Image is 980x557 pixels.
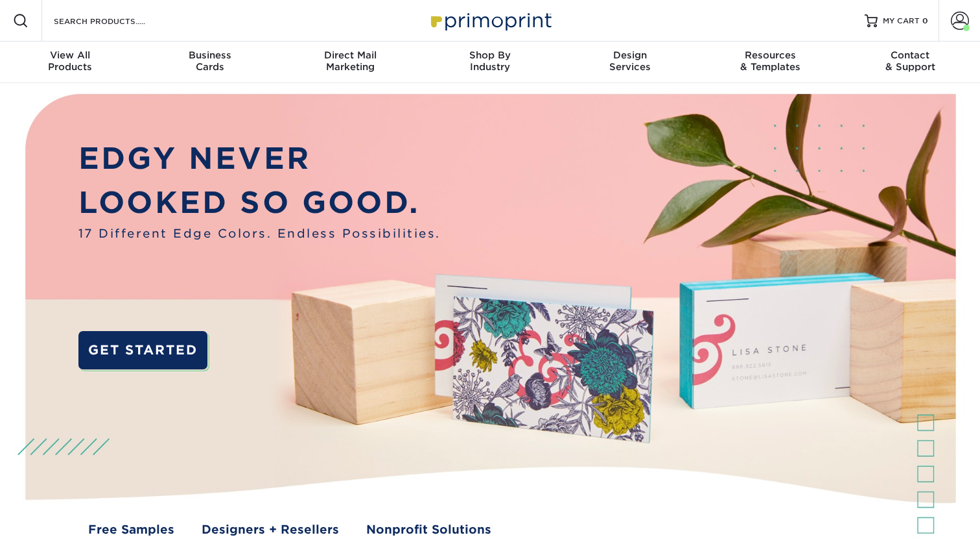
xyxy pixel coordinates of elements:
[425,6,555,34] img: Primoprint
[140,49,280,73] div: Cards
[922,16,928,25] span: 0
[366,521,491,538] a: Nonprofit Solutions
[420,49,560,61] span: Shop By
[280,49,420,73] div: Marketing
[78,136,441,180] p: EDGY NEVER
[420,49,560,73] div: Industry
[88,521,174,538] a: Free Samples
[202,521,339,538] a: Designers + Resellers
[280,49,420,61] span: Direct Mail
[560,42,700,83] a: DesignServices
[140,49,280,61] span: Business
[52,13,179,29] input: SEARCH PRODUCTS.....
[700,49,840,61] span: Resources
[840,49,980,61] span: Contact
[78,180,441,225] p: LOOKED SO GOOD.
[700,49,840,73] div: & Templates
[560,49,700,61] span: Design
[560,49,700,73] div: Services
[420,42,560,83] a: Shop ByIndustry
[700,42,840,83] a: Resources& Templates
[78,331,207,370] a: GET STARTED
[280,42,420,83] a: Direct MailMarketing
[883,16,920,27] span: MY CART
[78,225,441,242] span: 17 Different Edge Colors. Endless Possibilities.
[840,49,980,73] div: & Support
[840,42,980,83] a: Contact& Support
[140,42,280,83] a: BusinessCards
